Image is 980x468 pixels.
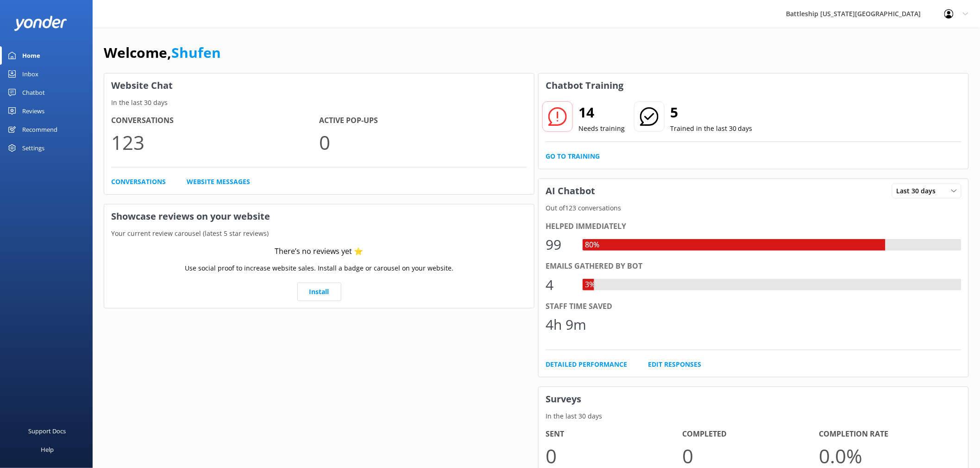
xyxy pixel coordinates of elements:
[539,203,968,213] p: Out of 123 conversations
[539,179,602,203] h3: AI Chatbot
[546,274,573,296] div: 4
[14,16,67,31] img: yonder-white-logo.png
[187,177,250,187] a: Website Messages
[539,74,630,98] h3: Chatbot Training
[539,411,968,421] p: In the last 30 days
[578,101,625,123] h2: 14
[22,102,44,120] div: Reviews
[111,127,319,158] p: 123
[185,263,453,273] p: Use social proof to increase website sales. Install a badge or carousel on your website.
[22,65,38,83] div: Inbox
[546,234,573,256] div: 99
[297,283,341,301] a: Install
[22,139,44,157] div: Settings
[22,120,57,139] div: Recommend
[546,314,586,336] div: 4h 9m
[22,83,45,102] div: Chatbot
[319,127,527,158] p: 0
[275,246,364,258] div: There’s no reviews yet ⭐
[546,428,682,440] h4: Sent
[819,428,956,440] h4: Completion Rate
[897,186,942,196] span: Last 30 days
[648,359,701,369] a: Edit Responses
[111,177,166,187] a: Conversations
[319,115,527,127] h4: Active Pop-ups
[171,43,221,62] a: Shufen
[539,387,968,411] h3: Surveys
[104,42,221,64] h1: Welcome,
[111,115,319,127] h4: Conversations
[29,422,66,440] div: Support Docs
[670,123,753,134] p: Trained in the last 30 days
[104,228,534,239] p: Your current review carousel (latest 5 star reviews)
[670,101,753,123] h2: 5
[546,221,961,233] div: Helped immediately
[546,151,600,161] a: Go to Training
[546,359,627,369] a: Detailed Performance
[583,279,597,291] div: 3%
[104,74,534,98] h3: Website Chat
[583,239,602,251] div: 80%
[22,46,40,65] div: Home
[546,260,961,272] div: Emails gathered by bot
[41,440,54,459] div: Help
[546,301,961,313] div: Staff time saved
[682,428,819,440] h4: Completed
[578,123,625,134] p: Needs training
[104,98,534,108] p: In the last 30 days
[104,204,534,228] h3: Showcase reviews on your website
